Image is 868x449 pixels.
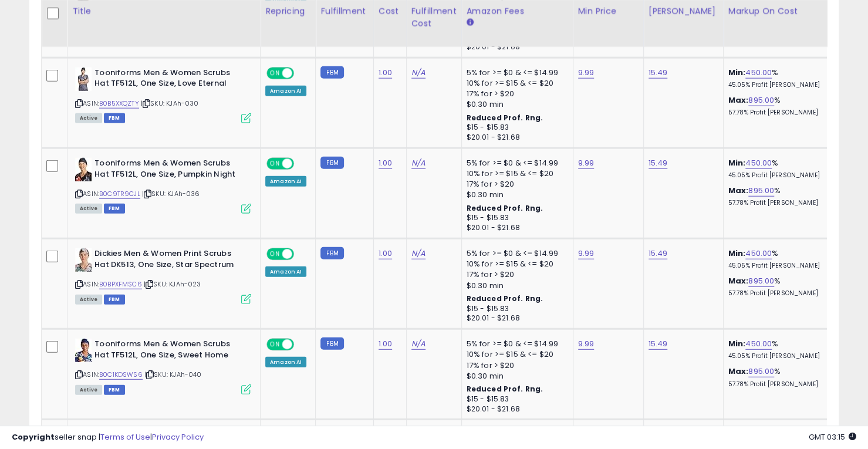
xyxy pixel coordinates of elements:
[411,5,457,30] div: Fulfillment Cost
[728,158,826,180] div: %
[467,349,564,360] div: 10% for >= $15 & <= $20
[320,5,368,18] div: Fulfillment
[578,248,595,259] a: 9.99
[467,293,543,303] b: Reduced Prof. Rng.
[379,338,393,350] a: 1.00
[75,339,92,362] img: 41hdDl1J+3L._SL40_.jpg
[104,385,125,395] span: FBM
[99,279,142,289] a: B0BPXFMSC6
[75,158,92,181] img: 41qTCgb50ZL._SL40_.jpg
[467,281,564,291] div: $0.30 min
[75,67,251,122] div: ASIN:
[467,67,564,78] div: 5% for >= $0 & <= $14.99
[320,66,343,79] small: FBM
[12,431,55,443] strong: Copyright
[809,431,856,443] span: 2025-09-15 03:15 GMT
[728,338,746,349] b: Min:
[728,157,746,168] b: Min:
[748,185,774,197] a: 895.00
[467,158,564,168] div: 5% for >= $0 & <= $14.99
[94,339,237,363] b: Tooniforms Men & Women Scrubs Hat TF512L, One Size, Sweet Home
[12,432,204,443] div: seller snap | |
[728,248,826,270] div: %
[142,189,200,198] span: | SKU: KJAh-036
[745,157,772,169] a: 450.00
[745,338,772,350] a: 450.00
[467,89,564,99] div: 17% for > $20
[728,366,826,388] div: %
[320,157,343,169] small: FBM
[728,262,826,270] p: 45.05% Profit [PERSON_NAME]
[411,338,425,350] a: N/A
[649,67,668,79] a: 15.49
[728,185,826,207] div: %
[379,248,393,259] a: 1.00
[94,248,237,273] b: Dickies Men & Women Print Scrubs Hat DK513, One Size, Star Spectrum
[467,339,564,349] div: 5% for >= $0 & <= $14.99
[411,248,425,259] a: N/A
[292,159,311,169] span: OFF
[268,159,282,169] span: ON
[75,113,102,123] span: All listings currently available for purchase on Amazon
[728,67,826,89] div: %
[265,357,306,367] div: Amazon AI
[728,109,826,117] p: 57.78% Profit [PERSON_NAME]
[728,95,826,117] div: %
[265,86,306,96] div: Amazon AI
[649,248,668,259] a: 15.49
[745,248,772,259] a: 450.00
[728,94,749,106] b: Max:
[649,338,668,350] a: 15.49
[265,266,306,277] div: Amazon AI
[265,176,306,187] div: Amazon AI
[728,81,826,89] p: 45.05% Profit [PERSON_NAME]
[748,94,774,106] a: 895.00
[748,366,774,377] a: 895.00
[578,338,595,350] a: 9.99
[467,248,564,259] div: 5% for >= $0 & <= $14.99
[649,5,718,18] div: [PERSON_NAME]
[379,157,393,169] a: 1.00
[728,199,826,207] p: 57.78% Profit [PERSON_NAME]
[320,337,343,350] small: FBM
[467,123,564,133] div: $15 - $15.83
[75,67,92,91] img: 41rCgi3St5L._SL40_.jpg
[144,370,202,379] span: | SKU: KJAh-040
[75,204,102,214] span: All listings currently available for purchase on Amazon
[104,204,125,214] span: FBM
[728,380,826,389] p: 57.78% Profit [PERSON_NAME]
[467,5,568,18] div: Amazon Fees
[379,67,393,79] a: 1.00
[411,157,425,169] a: N/A
[99,99,139,109] a: B0B5XXQZTY
[292,68,311,78] span: OFF
[728,275,749,286] b: Max:
[728,5,830,18] div: Markup on Cost
[292,340,311,350] span: OFF
[100,431,150,443] a: Terms of Use
[467,384,543,394] b: Reduced Prof. Rng.
[152,431,204,443] a: Privacy Policy
[268,249,282,259] span: ON
[723,1,835,47] th: The percentage added to the cost of goods (COGS) that forms the calculator for Min & Max prices.
[578,67,595,79] a: 9.99
[265,5,310,18] div: Repricing
[75,339,251,393] div: ASIN:
[728,276,826,298] div: %
[268,68,282,78] span: ON
[467,190,564,200] div: $0.30 min
[467,133,564,143] div: $20.01 - $21.68
[467,179,564,190] div: 17% for > $20
[467,113,543,123] b: Reduced Prof. Rng.
[467,371,564,382] div: $0.30 min
[467,259,564,269] div: 10% for >= $15 & <= $20
[379,5,401,18] div: Cost
[467,269,564,280] div: 17% for > $20
[75,248,92,272] img: 41KiwrWIYFL._SL40_.jpg
[75,158,251,212] div: ASIN:
[467,304,564,314] div: $15 - $15.83
[578,157,595,169] a: 9.99
[94,67,237,92] b: Tooniforms Men & Women Scrubs Hat TF512L, One Size, Love Eternal
[99,189,140,199] a: B0C9TR9CJL
[745,67,772,79] a: 450.00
